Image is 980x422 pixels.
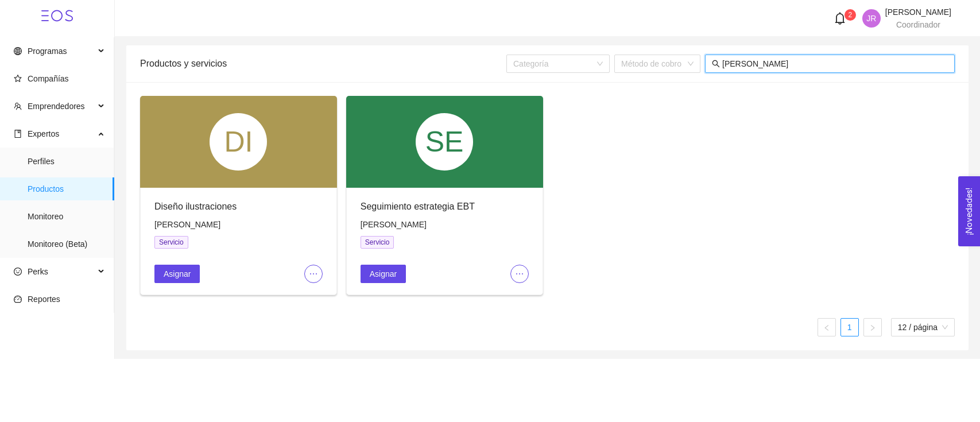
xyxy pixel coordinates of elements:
[361,265,406,283] button: Asignar
[869,324,876,331] span: right
[28,295,60,304] span: Reportes
[370,268,397,280] span: Asignar
[361,220,427,229] span: [PERSON_NAME]
[154,199,323,214] div: Diseño ilustraciones
[140,47,506,80] div: Productos y servicios
[28,177,105,200] span: Productos
[510,265,529,283] button: ellipsis
[511,269,528,278] span: ellipsis
[305,269,322,278] span: ellipsis
[712,60,720,68] span: search
[891,318,955,336] div: tamaño de página
[14,130,22,138] span: book
[841,319,858,336] a: 1
[28,267,48,276] span: Perks
[154,265,200,283] button: Asignar
[866,9,876,28] span: JR
[823,324,830,331] span: left
[849,11,853,19] span: 2
[154,236,188,249] span: Servicio
[896,20,940,29] span: Coordinador
[28,150,105,173] span: Perfiles
[28,47,67,56] span: Programas
[845,9,856,21] sup: 2
[28,74,69,83] span: Compañías
[154,220,220,229] span: [PERSON_NAME]
[304,265,323,283] button: ellipsis
[863,318,882,336] button: right
[210,113,267,171] div: DI
[885,7,951,17] span: [PERSON_NAME]
[28,205,105,228] span: Monitoreo
[14,75,22,83] span: star
[818,318,836,336] button: left
[28,129,59,138] span: Expertos
[958,176,980,246] button: Open Feedback Widget
[898,319,948,336] span: 12 / página
[834,12,846,25] span: bell
[863,318,882,336] li: Página siguiente
[361,199,529,214] div: Seguimiento estrategia EBT
[164,268,191,280] span: Asignar
[14,295,22,303] span: dashboard
[722,57,948,70] input: Buscar
[361,236,394,249] span: Servicio
[28,102,85,111] span: Emprendedores
[416,113,473,171] div: SE
[28,233,105,255] span: Monitoreo (Beta)
[818,318,836,336] li: Página anterior
[840,318,859,336] li: 1
[14,47,22,55] span: global
[14,268,22,276] span: smile
[14,102,22,110] span: team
